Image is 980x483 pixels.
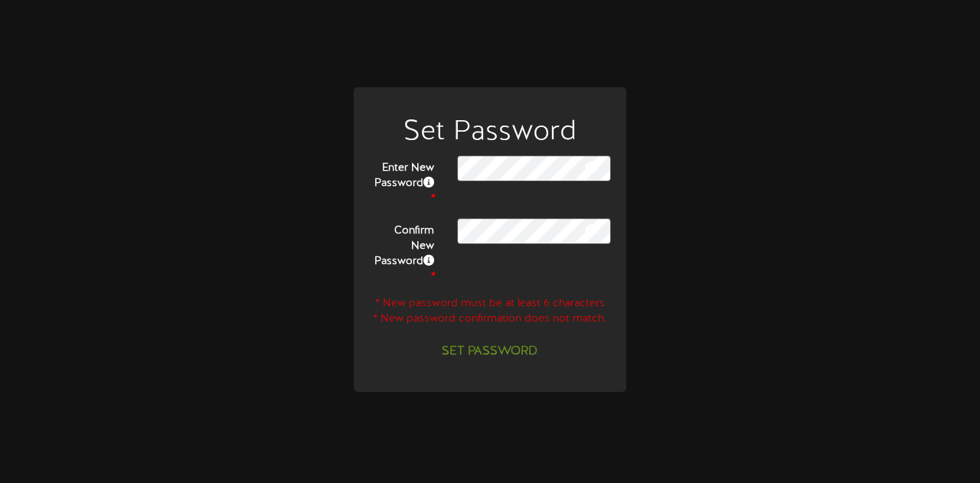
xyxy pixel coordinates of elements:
label: Confirm New Password [358,218,446,285]
span: * New password confirmation does not match. [373,313,607,325]
h1: Set Password [358,118,623,148]
span: * New password must be at least 6 characters [375,298,605,309]
button: Set Password [433,338,547,365]
label: Enter New Password [358,155,446,207]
